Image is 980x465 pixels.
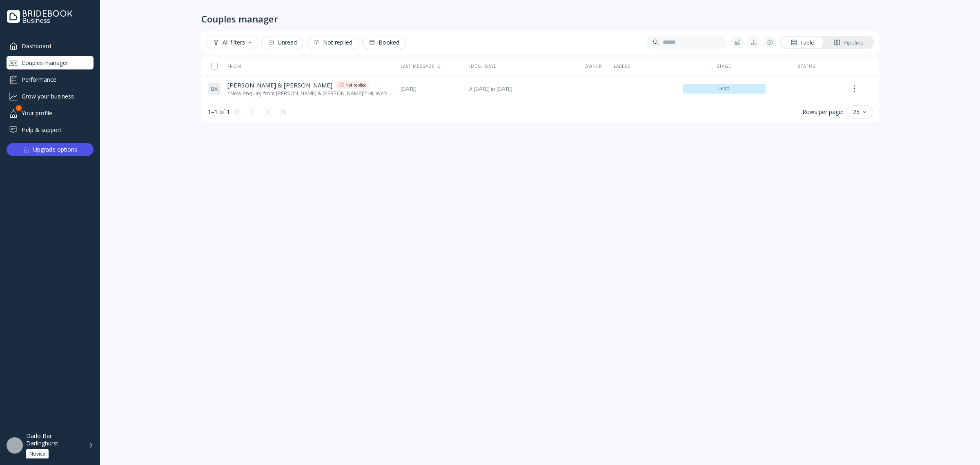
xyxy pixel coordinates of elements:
div: *New enquiry from [PERSON_NAME] & [PERSON_NAME]:* Hi, We’re considering your venue for our weddin... [227,89,394,97]
a: Dashboard [7,39,94,53]
div: Not replied [345,82,367,88]
button: Not replied [307,36,359,49]
button: Booked [362,36,406,49]
div: Your profile [7,106,94,120]
img: dpr=1,fit=cover,g=face,w=48,h=48 [7,437,23,454]
div: Status [772,63,841,69]
div: Upgrade options [33,144,77,155]
a: Your profile2 [7,106,94,120]
div: Unread [268,39,297,46]
span: [DATE] [401,85,463,93]
a: Performance [7,73,94,86]
div: Novice [29,451,45,457]
div: 2 [16,105,22,111]
span: A [DATE] in [DATE] [469,85,573,93]
button: 25 [846,105,873,118]
a: Couples manager [7,56,94,69]
div: Stage [683,63,766,69]
a: Help & support [7,123,94,136]
div: Darlo Bar Darlinghurst [26,432,84,447]
button: Unread [261,36,303,49]
span: [PERSON_NAME] & [PERSON_NAME] [227,81,332,89]
div: Owner [579,63,607,69]
div: Last message [401,63,463,69]
div: B A [208,82,221,95]
a: Grow your business [7,89,94,103]
div: Ideal date [469,63,573,69]
div: Pipeline [834,39,864,47]
div: Labels [614,63,676,69]
div: Table [791,39,814,47]
div: Rows per page: [802,108,843,116]
div: 1–1 of 1 [208,108,230,116]
span: Lead [686,85,762,92]
div: From [208,63,241,69]
div: Not replied [313,39,352,46]
button: All filters [206,36,258,49]
div: Couples manager [201,13,278,25]
button: Upgrade options [7,143,94,156]
div: Booked [369,39,399,46]
div: All filters [213,39,252,46]
div: 25 [853,109,866,115]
